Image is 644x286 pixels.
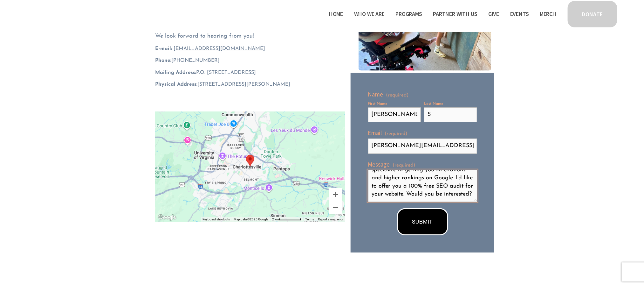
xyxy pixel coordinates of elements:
span: (required) [385,130,408,137]
a: Give [488,9,499,19]
span: [STREET_ADDRESS][PERSON_NAME] [155,82,290,87]
a: [EMAIL_ADDRESS][DOMAIN_NAME] [174,46,265,51]
span: We look forward to hearing from you! [155,33,254,39]
a: folder dropdown [354,9,385,19]
span: (required) [386,93,409,98]
strong: Physical Address: [155,82,197,87]
span: Partner With Us [433,10,477,19]
span: 2 km [272,218,279,221]
a: Report a map error [318,218,343,221]
strong: E-mail: [155,46,172,51]
a: Events [510,9,529,19]
img: Google [157,213,178,222]
button: Zoom in [329,188,342,201]
a: folder dropdown [395,9,422,19]
a: Home [329,9,343,19]
span: Email [368,129,382,137]
a: Terms [305,218,314,221]
span: Name [368,90,383,99]
div: RHI Headquarters 911 East Jefferson Street Charlottesville, VA, 22902, United States [246,155,254,167]
div: First Name [368,101,421,107]
span: Map data ©2025 Google [234,218,268,221]
strong: Phone: [155,58,171,63]
a: folder dropdown [433,9,477,19]
strong: Mailing Address: [155,70,196,75]
span: Programs [395,10,422,19]
div: Last Name [424,101,477,107]
button: Keyboard shortcuts [202,217,230,222]
button: Zoom out [329,201,342,214]
span: P.O. [STREET_ADDRESS] [155,70,256,75]
a: Merch [540,9,556,19]
span: Message [368,160,390,169]
span: Who We Are [354,10,385,19]
span: ‪[PHONE_NUMBER]‬ [155,58,220,63]
textarea: Hi, I represent an SEO company that specialize in getting you AI citations and higher rankings on... [368,170,477,202]
button: SUBMITSUBMIT [397,208,448,235]
span: SUBMIT [412,219,433,225]
span: (required) [393,162,415,169]
a: Open this area in Google Maps (opens a new window) [157,213,178,222]
button: Map Scale: 2 km per 66 pixels [270,217,303,222]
